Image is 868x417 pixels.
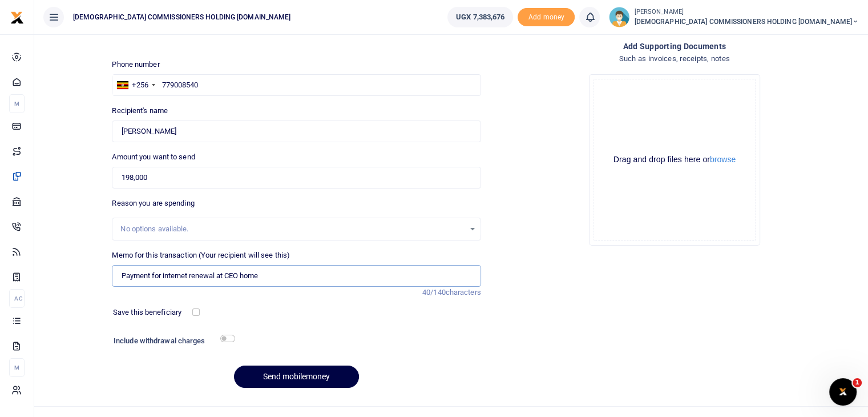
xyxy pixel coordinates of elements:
[112,167,481,189] input: UGX
[446,288,481,296] span: characters
[234,366,359,388] button: Send mobilemoney
[112,151,195,163] label: Amount you want to send
[9,94,25,113] li: M
[490,53,859,65] h4: Such as invoices, receipts, notes
[112,265,481,287] input: Enter extra information
[112,105,168,117] label: Recipient's name
[112,250,290,261] label: Memo for this transaction (Your recipient will see this)
[829,378,857,406] iframe: Intercom live chat
[68,12,295,22] span: [DEMOGRAPHIC_DATA] COMMISSIONERS HOLDING [DOMAIN_NAME]
[113,307,181,318] label: Save this beneficiary
[853,378,862,387] span: 1
[443,7,518,27] li: Wallet ballance
[132,79,148,91] div: +256
[10,13,24,21] a: logo-small logo-large logo-large
[490,40,859,53] h4: Add supporting Documents
[112,59,159,70] label: Phone number
[609,7,859,27] a: profile-user [PERSON_NAME] [DEMOGRAPHIC_DATA] COMMISSIONERS HOLDING [DOMAIN_NAME]
[447,7,513,27] a: UGX 7,383,676
[422,288,446,296] span: 40/140
[112,75,158,95] div: Uganda: +256
[112,121,481,142] input: Loading name...
[609,7,629,27] img: profile-user
[9,358,25,377] li: M
[634,17,859,27] span: [DEMOGRAPHIC_DATA] COMMISSIONERS HOLDING [DOMAIN_NAME]
[9,289,25,308] li: Ac
[10,11,24,25] img: logo-small
[589,74,760,246] div: File Uploader
[518,8,575,27] li: Toup your wallet
[114,336,230,346] h6: Include withdrawal charges
[634,7,859,17] small: [PERSON_NAME]
[518,12,575,21] a: Add money
[112,74,481,96] input: Enter phone number
[710,155,736,163] button: browse
[518,8,575,27] span: Add money
[594,154,755,165] div: Drag and drop files here or
[120,223,464,235] div: No options available.
[456,11,504,23] span: UGX 7,383,676
[112,198,194,209] label: Reason you are spending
